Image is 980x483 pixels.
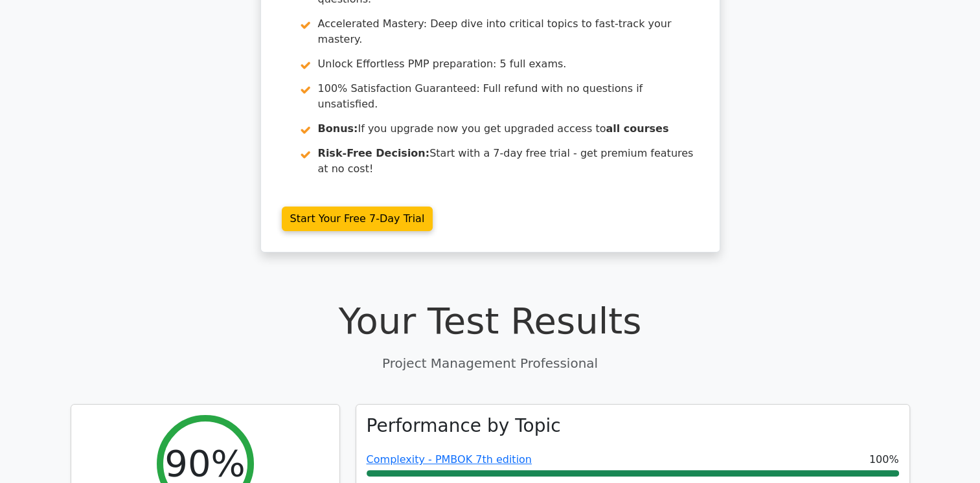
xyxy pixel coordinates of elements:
a: Complexity - PMBOK 7th edition [367,453,532,466]
h3: Performance by Topic [367,415,561,437]
a: Start Your Free 7-Day Trial [282,207,433,231]
span: 100% [869,452,899,467]
p: Project Management Professional [71,354,910,373]
h1: Your Test Results [71,299,910,343]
